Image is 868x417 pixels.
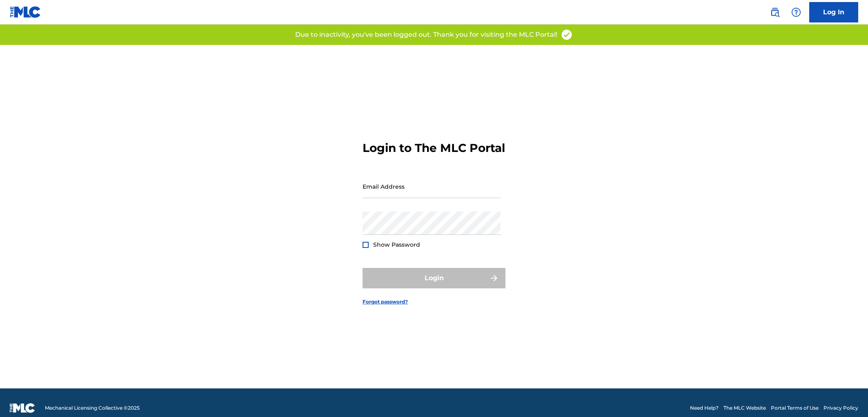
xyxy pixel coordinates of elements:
a: Portal Terms of Use [771,404,819,412]
a: Need Help? [690,404,719,412]
h3: Login to The MLC Portal [363,141,505,155]
iframe: Chat Widget [827,378,868,417]
img: MLC Logo [10,6,41,18]
img: access [561,29,573,41]
span: Show Password [373,241,420,248]
a: Log In [809,2,858,22]
img: search [770,7,780,17]
span: Mechanical Licensing Collective © 2025 [45,404,140,412]
a: Privacy Policy [823,404,858,412]
a: The MLC Website [723,404,766,412]
img: logo [10,403,35,413]
a: Forgot password? [363,298,408,306]
p: Due to inactivity, you've been logged out. Thank you for visiting the MLC Portal! [295,30,557,40]
div: Help [788,4,804,20]
a: Public Search [767,4,783,20]
img: help [791,7,801,17]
